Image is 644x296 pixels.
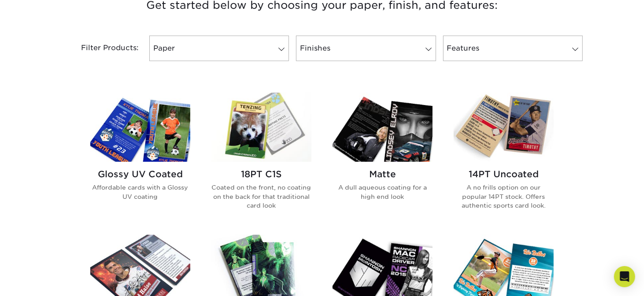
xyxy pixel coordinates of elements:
[454,183,554,210] p: A no frills option on our popular 14PT stock. Offers authentic sports card look.
[454,93,554,162] img: 14PT Uncoated Trading Cards
[333,93,433,224] a: Matte Trading Cards Matte A dull aqueous coating for a high end look
[149,36,289,61] a: Paper
[333,169,433,179] h2: Matte
[454,93,554,224] a: 14PT Uncoated Trading Cards 14PT Uncoated A no frills option on our popular 14PT stock. Offers au...
[614,266,635,287] div: Open Intercom Messenger
[333,183,433,201] p: A dull aqueous coating for a high end look
[333,93,433,162] img: Matte Trading Cards
[211,93,311,162] img: 18PT C1S Trading Cards
[90,93,190,224] a: Glossy UV Coated Trading Cards Glossy UV Coated Affordable cards with a Glossy UV coating
[211,183,311,210] p: Coated on the front, no coating on the back for that traditional card look
[296,36,436,61] a: Finishes
[211,169,311,179] h2: 18PT C1S
[443,36,583,61] a: Features
[90,169,190,179] h2: Glossy UV Coated
[90,183,190,201] p: Affordable cards with a Glossy UV coating
[58,36,146,61] div: Filter Products:
[90,93,190,162] img: Glossy UV Coated Trading Cards
[454,169,554,179] h2: 14PT Uncoated
[211,93,311,224] a: 18PT C1S Trading Cards 18PT C1S Coated on the front, no coating on the back for that traditional ...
